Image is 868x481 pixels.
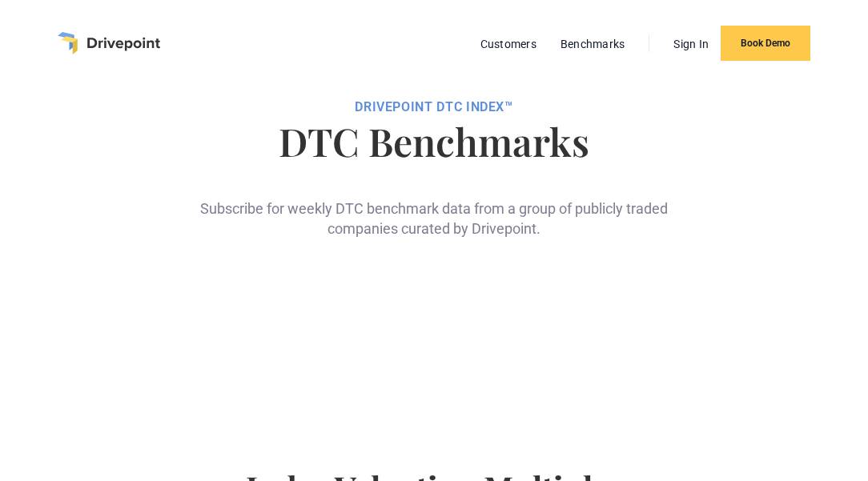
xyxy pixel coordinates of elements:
iframe: Form 0 [219,264,649,404]
h1: DTC Benchmarks [32,122,836,160]
a: home [58,32,160,54]
a: Book Demo [721,26,810,61]
a: Customers [472,34,545,54]
a: Sign In [665,34,717,54]
div: DRIVEPOiNT DTC Index™ [32,99,836,115]
div: Subscribe for weekly DTC benchmark data from a group of publicly traded companies curated by Driv... [194,173,674,238]
a: Benchmarks [553,34,633,54]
